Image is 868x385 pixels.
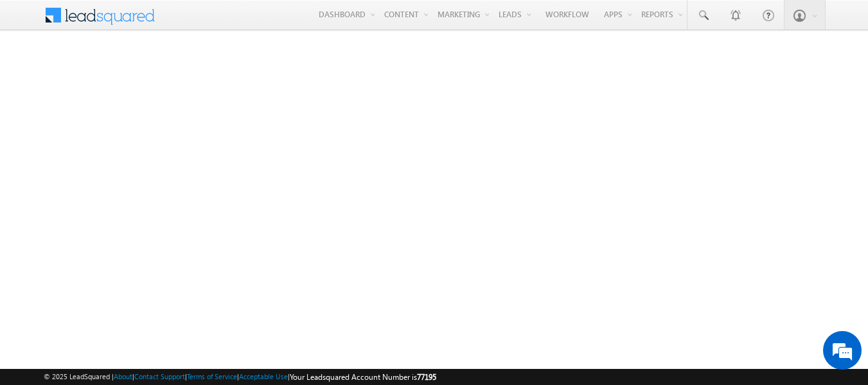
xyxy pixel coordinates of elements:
a: Acceptable Use [239,372,288,381]
span: 77195 [417,372,436,382]
a: About [114,372,132,381]
a: Terms of Service [187,372,237,381]
span: © 2025 LeadSquared | | | | | [44,371,436,383]
a: Contact Support [134,372,185,381]
span: Your Leadsquared Account Number is [290,372,436,382]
